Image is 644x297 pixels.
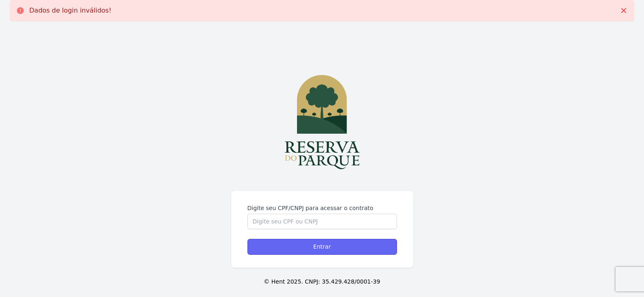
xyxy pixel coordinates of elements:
[247,214,397,229] input: Digite seu CPF ou CNPJ
[247,239,397,255] input: Entrar
[13,277,631,286] p: © Hent 2025. CNPJ: 35.429.428/0001-39
[29,7,111,15] p: Dados de login inválidos!
[278,66,367,178] img: Reserva%20do%20Parque%20-Logo%201.png
[247,204,397,212] label: Digite seu CPF/CNPJ para acessar o contrato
